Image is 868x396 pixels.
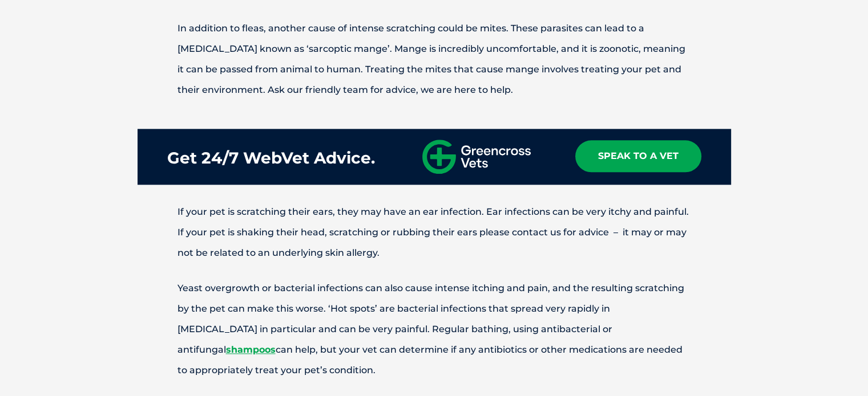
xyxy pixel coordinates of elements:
[422,140,531,174] img: gxv-logo-horizontal.svg
[138,278,731,381] p: Yeast overgrowth or bacterial infections can also cause intense itching and pain, and the resulti...
[138,202,731,263] p: If your pet is scratching their ears, they may have an ear infection. Ear infections can be very ...
[138,18,731,100] p: In addition to fleas, another cause of intense scratching could be mites. These parasites can lea...
[167,140,375,176] div: Get 24/7 WebVet Advice.
[226,344,276,355] a: shampoos
[575,140,701,172] a: Speak To A Vet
